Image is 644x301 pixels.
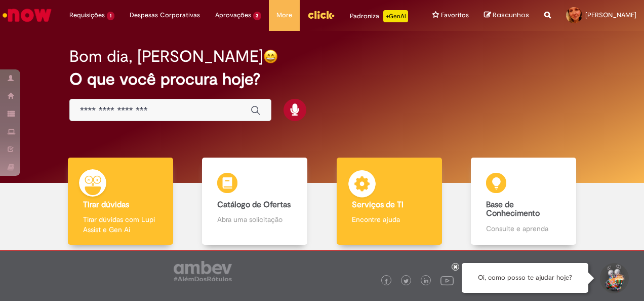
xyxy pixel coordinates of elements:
[253,12,262,20] span: 3
[598,263,629,293] button: Iniciar Conversa de Suporte
[440,274,454,287] img: logo_footer_youtube.png
[276,10,292,20] span: More
[383,10,408,22] p: +GenAi
[263,49,278,64] img: happy-face.png
[462,263,588,293] div: Oi, como posso te ajudar hoje?
[217,214,292,224] p: Abra uma solicitação
[307,7,335,22] img: click_logo_yellow_360x200.png
[322,158,457,245] a: Serviços de TI Encontre ajuda
[130,10,200,20] span: Despesas Corporativas
[384,279,389,284] img: logo_footer_facebook.png
[1,5,53,25] img: ServiceNow
[69,48,263,65] h2: Bom dia, [PERSON_NAME]
[352,200,404,210] b: Serviços de TI
[486,200,540,219] b: Base de Conhecimento
[493,10,529,20] span: Rascunhos
[174,261,232,281] img: logo_footer_ambev_rotulo_gray.png
[484,11,529,20] a: Rascunhos
[404,279,409,284] img: logo_footer_twitter.png
[53,158,188,245] a: Tirar dúvidas Tirar dúvidas com Lupi Assist e Gen Ai
[69,70,575,88] h2: O que você procura hoje?
[350,10,408,22] div: Padroniza
[217,200,291,210] b: Catálogo de Ofertas
[83,214,158,235] p: Tirar dúvidas com Lupi Assist e Gen Ai
[486,223,561,234] p: Consulte e aprenda
[457,158,591,245] a: Base de Conhecimento Consulte e aprenda
[69,10,105,20] span: Requisições
[585,11,636,19] span: [PERSON_NAME]
[215,10,251,20] span: Aprovações
[107,12,114,20] span: 1
[352,214,427,224] p: Encontre ajuda
[188,158,323,245] a: Catálogo de Ofertas Abra uma solicitação
[424,278,429,284] img: logo_footer_linkedin.png
[83,200,129,210] b: Tirar dúvidas
[441,10,469,20] span: Favoritos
